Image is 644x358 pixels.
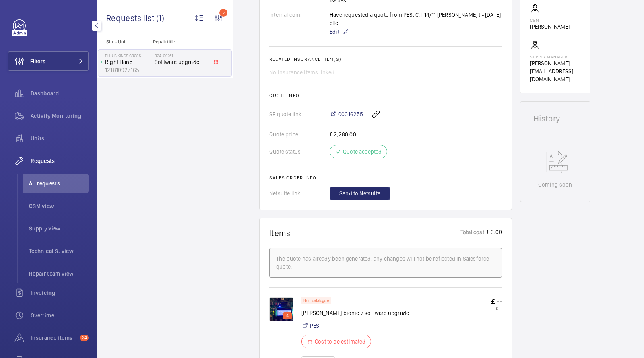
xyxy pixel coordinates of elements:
[155,58,208,66] span: Software upgrade
[29,179,89,187] span: All requests
[31,311,89,319] span: Overtime
[269,93,502,98] h2: Quote info
[310,322,320,330] a: PES
[276,255,495,271] div: The quote has already been generated; any changes will not be reflected in Salesforce quote.
[80,335,89,341] span: 24
[97,39,150,45] p: Site - Unit
[460,228,486,238] p: Total cost:
[303,299,329,302] p: Non catalogue
[338,110,363,118] span: 00016255
[339,189,380,198] span: Send to Netsuite
[269,297,293,321] img: 1725560105094-068a1d31-7457-4ad2-83a4-e696109f33cc
[530,54,580,59] p: Supply manager
[31,89,89,97] span: Dashboard
[30,57,45,65] span: Filters
[530,23,570,31] p: [PERSON_NAME]
[8,51,89,71] button: Filters
[31,134,89,142] span: Units
[330,187,390,200] button: Send to Netsuite
[31,334,76,342] span: Insurance items
[530,18,570,23] p: CSM
[486,228,502,238] p: £ 0.00
[106,13,156,23] span: Requests list
[330,28,339,36] span: Edit
[29,202,89,210] span: CSM view
[105,53,151,58] p: PI Hub Kings Cross
[269,228,291,238] h1: Items
[330,110,363,118] a: 00016255
[269,56,502,62] h2: Related insurance item(s)
[315,337,366,346] p: Cost to be estimated
[533,115,577,123] h1: History
[29,224,89,232] span: Supply view
[301,309,409,317] p: [PERSON_NAME] bionic 7 software upgrade
[29,270,89,278] span: Repair team view
[530,59,580,83] p: [PERSON_NAME][EMAIL_ADDRESS][DOMAIN_NAME]
[31,289,89,297] span: Invoicing
[153,39,206,45] p: Repair title
[31,157,89,165] span: Requests
[538,181,572,189] p: Coming soon
[155,53,208,58] h2: R24-09261
[31,112,89,120] span: Activity Monitoring
[29,247,89,255] span: Technical S. view
[105,66,151,74] p: 121810927165
[491,297,502,306] p: £ --
[105,58,151,66] p: Right Hand
[269,175,502,181] h2: Sales order info
[491,306,502,311] p: £ --
[285,312,290,319] p: 4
